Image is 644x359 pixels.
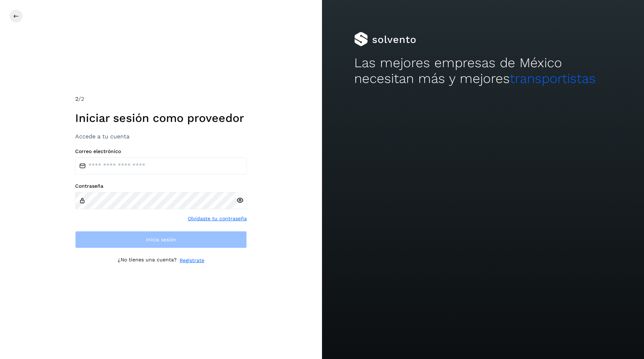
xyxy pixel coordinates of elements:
a: Olvidaste tu contraseña [188,215,247,222]
span: 2 [75,95,78,102]
label: Contraseña [75,183,247,189]
span: transportistas [510,71,596,86]
p: ¿No tienes una cuenta? [118,257,177,264]
a: Regístrate [180,257,204,264]
label: Correo electrónico [75,148,247,154]
h3: Accede a tu cuenta [75,133,247,140]
span: Inicia sesión [146,237,176,242]
div: /2 [75,95,247,103]
h2: Las mejores empresas de México necesitan más y mejores [354,55,612,87]
button: Inicia sesión [75,231,247,248]
h1: Iniciar sesión como proveedor [75,111,247,125]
